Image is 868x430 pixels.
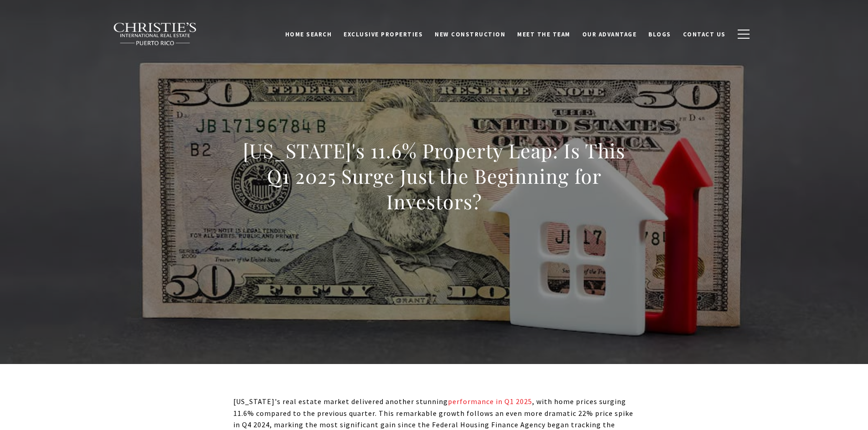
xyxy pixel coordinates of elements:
[435,30,505,37] span: New Construction
[233,138,635,214] h1: [US_STATE]'s 11.6% Property Leap: Is This Q1 2025 Surge Just the Beginning for Investors?
[582,30,637,37] span: Our Advantage
[648,30,671,37] span: Blogs
[576,25,643,42] a: Our Advantage
[448,397,532,406] a: performance in Q1 2025
[511,25,576,42] a: Meet the Team
[113,22,198,46] img: Christie's International Real Estate black text logo
[279,25,338,42] a: Home Search
[344,30,423,37] span: Exclusive Properties
[683,30,726,37] span: Contact Us
[429,25,511,42] a: New Construction
[642,25,677,42] a: Blogs
[338,25,429,42] a: Exclusive Properties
